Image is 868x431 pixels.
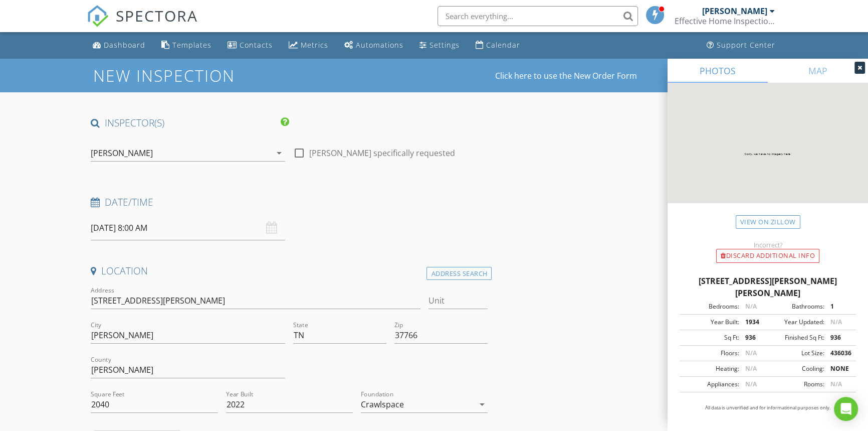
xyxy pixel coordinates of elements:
a: Click here to use the New Order Form [495,72,637,80]
div: Year Built: [683,318,739,327]
div: Support Center [717,40,775,50]
div: 436036 [824,349,853,358]
input: Search everything... [438,6,638,26]
div: Floors: [683,349,739,358]
div: Bathrooms: [768,302,824,311]
span: N/A [745,380,757,388]
span: SPECTORA [116,5,198,26]
div: Templates [172,40,211,50]
div: 936 [824,333,853,342]
h4: Location [91,264,488,277]
p: All data is unverified and for informational purposes only. [680,404,856,411]
div: Sq Ft: [683,333,739,342]
div: NONE [824,364,853,373]
div: [PERSON_NAME] [91,149,153,158]
a: Settings [415,36,464,55]
div: Effective Home Inspections of Tennessee LLC [675,16,775,26]
div: Cooling: [768,364,824,373]
a: View on Zillow [736,215,800,229]
div: 1934 [739,318,768,327]
a: PHOTOS [668,59,768,83]
a: SPECTORA [87,14,198,35]
div: [STREET_ADDRESS][PERSON_NAME][PERSON_NAME] [680,275,856,299]
h4: INSPECTOR(S) [91,116,289,129]
div: Address Search [426,267,492,280]
h4: Date/Time [91,196,488,209]
i: arrow_drop_down [476,398,488,410]
div: Metrics [301,40,328,50]
img: The Best Home Inspection Software - Spectora [87,5,109,27]
div: Crawlspace [361,400,404,409]
div: Contacts [240,40,273,50]
div: Discard Additional info [716,249,819,263]
span: N/A [830,380,842,388]
label: [PERSON_NAME] specifically requested [309,148,455,158]
a: Templates [157,36,215,55]
a: Contacts [224,36,277,55]
div: Heating: [683,364,739,373]
div: Settings [429,40,460,50]
span: N/A [745,302,757,311]
input: Select date [91,216,285,240]
span: N/A [830,318,842,326]
a: Dashboard [89,36,149,55]
h1: New Inspection [93,67,315,84]
div: [PERSON_NAME] [702,6,767,16]
div: Appliances: [683,380,739,389]
div: 936 [739,333,768,342]
div: Calendar [486,40,520,50]
div: Open Intercom Messenger [834,397,858,421]
span: N/A [745,349,757,357]
div: Year Updated: [768,318,824,327]
div: Incorrect? [668,241,868,249]
span: N/A [745,364,757,373]
i: arrow_drop_down [273,147,285,159]
a: MAP [768,59,868,83]
a: Metrics [285,36,332,55]
a: Automations (Basic) [340,36,407,55]
a: Calendar [472,36,524,55]
div: Rooms: [768,380,824,389]
div: Finished Sq Ft: [768,333,824,342]
div: Automations [356,40,403,50]
img: streetview [668,83,868,227]
a: Support Center [703,36,779,55]
div: 1 [824,302,853,311]
div: Lot Size: [768,349,824,358]
div: Bedrooms: [683,302,739,311]
div: Dashboard [104,40,145,50]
